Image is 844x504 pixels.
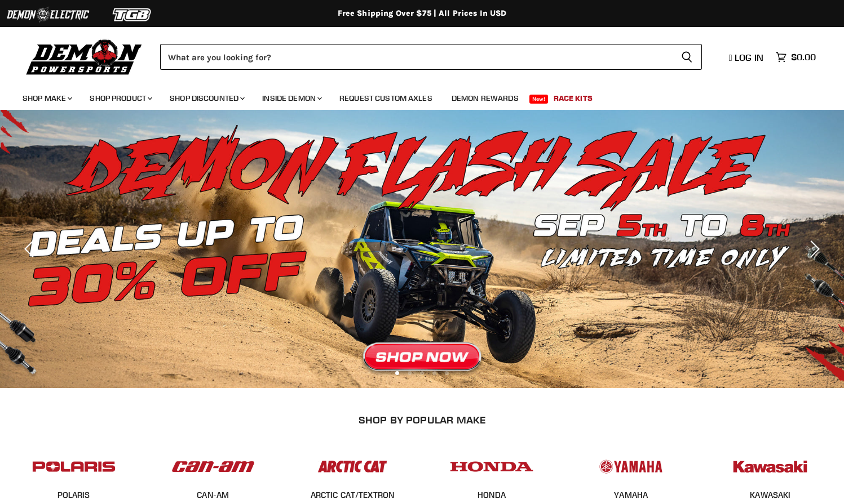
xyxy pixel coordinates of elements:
[791,52,816,63] span: $0.00
[478,490,506,500] a: HONDA
[750,490,790,501] span: KAWASAKI
[160,44,672,70] input: Search
[408,371,412,375] li: Page dot 2
[254,87,329,110] a: Inside Demon
[6,4,90,25] img: Demon Electric Logo 2
[197,490,229,500] a: CAN-AM
[58,490,90,500] a: POLARIS
[432,371,436,375] li: Page dot 4
[311,490,395,500] a: ARCTIC CAT/TEXTRON
[331,87,441,110] a: Request Custom Axles
[478,490,506,501] span: HONDA
[529,95,549,104] span: New!
[445,371,449,375] li: Page dot 5
[770,49,821,65] a: $0.00
[587,449,675,484] img: POPULAR_MAKE_logo_5_20258e7f-293c-4aac-afa8-159eaa299126.jpg
[420,371,424,375] li: Page dot 3
[14,82,813,110] ul: Main menu
[308,449,396,484] img: POPULAR_MAKE_logo_3_027535af-6171-4c5e-a9bc-f0eccd05c5d6.jpg
[14,87,79,110] a: Shop Make
[90,4,175,25] img: TGB Logo 2
[30,449,118,484] img: POPULAR_MAKE_logo_2_dba48cf1-af45-46d4-8f73-953a0f002620.jpg
[160,44,702,70] form: Product
[614,490,648,501] span: YAMAHA
[197,490,229,501] span: CAN-AM
[448,449,536,484] img: POPULAR_MAKE_logo_4_4923a504-4bac-4306-a1be-165a52280178.jpg
[395,371,399,375] li: Page dot 1
[20,238,42,260] button: Previous
[23,37,146,77] img: Demon Powersports
[443,87,527,110] a: Demon Rewards
[161,87,251,110] a: Shop Discounted
[169,449,257,484] img: POPULAR_MAKE_logo_1_adc20308-ab24-48c4-9fac-e3c1a623d575.jpg
[614,490,648,500] a: YAMAHA
[672,44,702,70] button: Search
[724,52,770,63] a: Log in
[750,490,790,500] a: KAWASAKI
[81,87,159,110] a: Shop Product
[58,490,90,501] span: POLARIS
[735,52,763,63] span: Log in
[311,490,395,501] span: ARCTIC CAT/TEXTRON
[726,449,814,484] img: POPULAR_MAKE_logo_6_76e8c46f-2d1e-4ecc-b320-194822857d41.jpg
[545,87,601,110] a: Race Kits
[14,414,830,426] h2: SHOP BY POPULAR MAKE
[802,238,824,260] button: Next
